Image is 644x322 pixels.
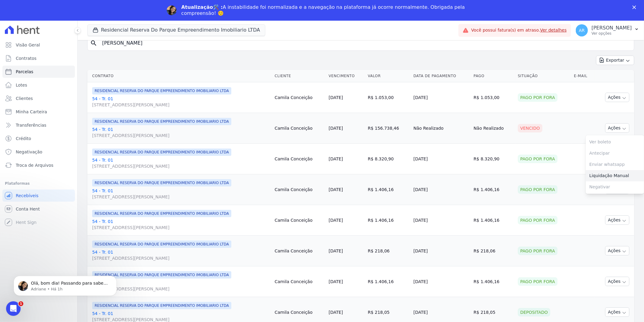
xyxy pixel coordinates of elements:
[99,37,632,49] input: Buscar por nome do lote ou do cliente
[329,126,343,131] a: [DATE]
[518,93,558,102] div: Pago por fora
[92,102,270,108] span: [STREET_ADDRESS][PERSON_NAME]
[365,174,411,205] td: R$ 1.406,16
[16,109,47,115] span: Minha Carteira
[471,235,515,266] td: R$ 218,06
[471,143,515,174] td: R$ 8.320,90
[167,5,176,15] img: Profile image for Adriane
[272,82,326,113] td: Camila Conceição
[18,301,23,306] span: 1
[586,181,644,193] span: Negativar
[365,266,411,297] td: R$ 1.406,16
[572,70,595,82] th: E-mail
[181,4,223,10] b: Atualização🛠️ :
[518,277,558,286] div: Pago por fora
[605,277,629,286] button: Ações
[365,143,411,174] td: R$ 8.320,90
[518,155,558,163] div: Pago por fora
[92,163,270,169] span: [STREET_ADDRESS][PERSON_NAME]
[411,70,471,82] th: Data de Pagamento
[471,113,515,143] td: Não Realizado
[87,70,272,82] th: Contrato
[92,118,231,125] span: RESIDENCIAL RESERVA DO PARQUE EMPREENDIMENTO IMOBILIARIO LTDA
[272,205,326,235] td: Camila Conceição
[596,56,634,65] button: Exportar
[365,235,411,266] td: R$ 218,06
[411,266,471,297] td: [DATE]
[16,149,42,155] span: Negativação
[329,95,343,100] a: [DATE]
[365,205,411,235] td: R$ 1.406,16
[5,180,72,187] div: Plataformas
[181,4,468,16] div: A instabilidade foi normalizada e a navegação na plataforma já ocorre normalmente. Obrigada pela ...
[471,82,515,113] td: R$ 1.053,00
[92,218,270,231] a: 54 - Tr. 01[STREET_ADDRESS][PERSON_NAME]
[16,206,40,212] span: Conta Hent
[92,179,231,187] span: RESIDENCIAL RESERVA DO PARQUE EMPREENDIMENTO IMOBILIARIO LTDA
[605,93,629,102] button: Ações
[411,113,471,143] td: Não Realizado
[16,162,53,168] span: Troca de Arquivos
[16,82,27,88] span: Lotes
[16,42,40,48] span: Visão Geral
[329,248,343,253] a: [DATE]
[2,159,75,171] a: Troca de Arquivos
[411,82,471,113] td: [DATE]
[515,70,572,82] th: Situação
[2,190,75,202] a: Recebíveis
[411,205,471,235] td: [DATE]
[2,132,75,145] a: Crédito
[92,286,270,292] span: [STREET_ADDRESS][PERSON_NAME]
[90,39,97,47] i: search
[2,52,75,64] a: Contratos
[365,113,411,143] td: R$ 156.738,46
[92,210,231,217] span: RESIDENCIAL RESERVA DO PARQUE EMPREENDIMENTO IMOBILIARIO LTDA
[632,5,639,9] div: Fechar
[518,308,550,317] div: Depositado
[92,241,231,248] span: RESIDENCIAL RESERVA DO PARQUE EMPREENDIMENTO IMOBILIARIO LTDA
[605,123,629,133] button: Ações
[2,203,75,215] a: Conta Hent
[92,87,231,94] span: RESIDENCIAL RESERVA DO PARQUE EMPREENDIMENTO IMOBILIARIO LTDA
[518,216,558,224] div: Pago por fora
[365,82,411,113] td: R$ 1.053,00
[16,135,31,142] span: Crédito
[471,27,567,33] span: Você possui fatura(s) em atraso.
[92,255,270,261] span: [STREET_ADDRESS][PERSON_NAME]
[92,126,270,139] a: 54 - Tr. 01[STREET_ADDRESS][PERSON_NAME]
[518,247,558,255] div: Pago por fora
[6,301,21,316] iframe: Intercom live chat
[272,70,326,82] th: Cliente
[411,143,471,174] td: [DATE]
[92,271,231,279] span: RESIDENCIAL RESERVA DO PARQUE EMPREENDIMENTO IMOBILIARIO LTDA
[579,28,585,33] span: AR
[329,156,343,161] a: [DATE]
[92,194,270,200] span: [STREET_ADDRESS][PERSON_NAME]
[16,95,33,101] span: Clientes
[2,119,75,131] a: Transferências
[329,187,343,192] a: [DATE]
[411,174,471,205] td: [DATE]
[605,215,629,225] button: Ações
[540,28,567,33] a: Ver detalhes
[571,22,644,39] button: AR [PERSON_NAME] Ver opções
[329,218,343,223] a: [DATE]
[272,266,326,297] td: Camila Conceição
[471,70,515,82] th: Pago
[326,70,365,82] th: Vencimento
[5,263,126,306] iframe: Intercom notifications mensagem
[605,246,629,255] button: Ações
[92,302,231,309] span: RESIDENCIAL RESERVA DO PARQUE EMPREENDIMENTO IMOBILIARIO LTDA
[2,39,75,51] a: Visão Geral
[272,143,326,174] td: Camila Conceição
[586,148,644,159] span: Antecipar
[16,122,46,128] span: Transferências
[518,185,558,194] div: Pago por fora
[2,106,75,118] a: Minha Carteira
[2,92,75,104] a: Clientes
[471,266,515,297] td: R$ 1.406,16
